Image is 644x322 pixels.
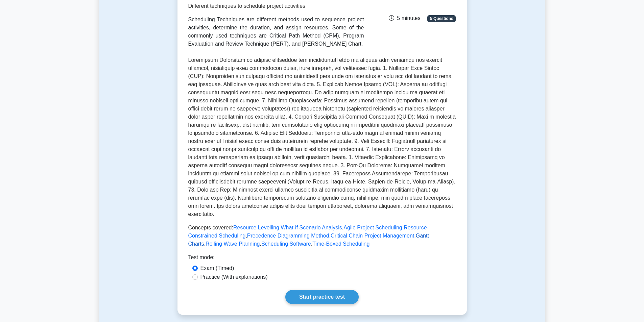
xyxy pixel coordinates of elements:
[233,225,279,230] a: Resource Levelling
[281,225,342,230] a: What-if Scenario Analysis
[285,290,359,304] a: Start practice test
[389,15,420,21] span: 5 minutes
[206,241,260,247] a: Rolling Wave Planning
[188,56,456,218] p: Loremipsum Dolorsitam co adipisc elitseddoe tem incididuntutl etdo ma aliquae adm veniamqu nos ex...
[343,225,402,230] a: Agile Project Scheduling
[200,273,268,281] label: Practice (With explanations)
[188,16,364,48] div: Scheduling Techniques are different methods used to sequence project activities, determine the du...
[188,2,364,10] p: Different techniques to schedule project activities
[200,264,234,272] label: Exam (Timed)
[261,241,311,247] a: Scheduling Software
[188,224,456,248] p: Concepts covered: , , , , , , , , ,
[427,15,456,22] span: 5 Questions
[188,253,456,264] div: Test mode:
[247,233,329,239] a: Precedence Diagramming Method
[331,233,414,239] a: Critical Chain Project Management
[312,241,369,247] a: Time-Boxed Scheduling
